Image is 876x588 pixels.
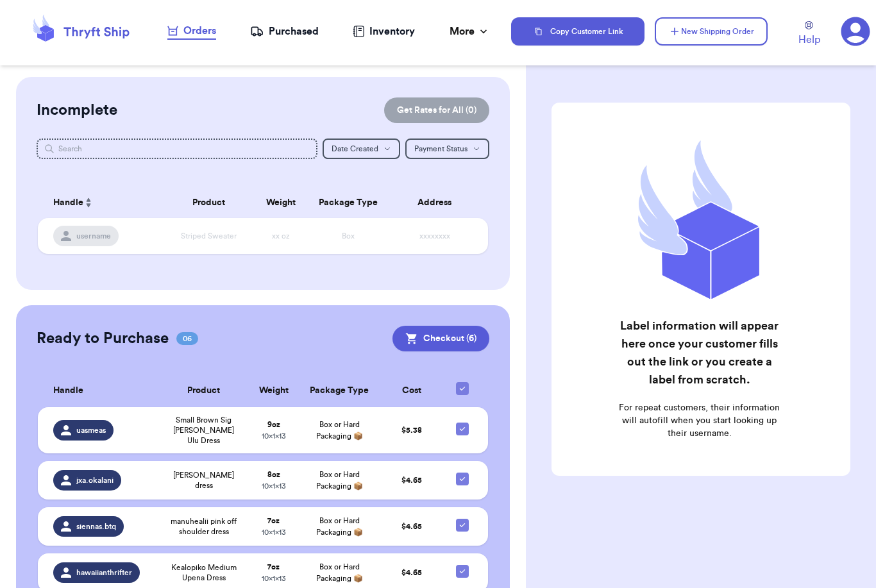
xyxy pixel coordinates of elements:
[272,232,290,240] span: xx oz
[419,232,450,240] span: xxxxxxxx
[323,139,400,159] button: Date Created
[353,24,415,39] a: Inventory
[316,471,363,490] span: Box or Hard Packaging 📦
[76,231,111,241] span: username
[342,232,355,240] span: Box
[401,476,422,484] span: $ 4.65
[167,23,216,38] div: Orders
[401,426,422,434] span: $ 5.38
[267,471,280,478] strong: 8 oz
[655,17,768,46] button: New Shipping Order
[389,187,488,218] th: Address
[308,187,389,218] th: Package Type
[248,374,300,407] th: Weight
[267,421,280,428] strong: 9 oz
[76,567,132,578] span: hawaiianthrifter
[617,401,782,440] p: For repeat customers, their information will autofill when you start looking up their username.
[168,470,240,491] span: [PERSON_NAME] dress
[401,569,422,576] span: $ 4.65
[167,23,216,40] a: Orders
[617,317,782,389] h2: Label information will appear here once your customer fills out the link or you create a label fr...
[37,328,169,349] h2: Ready to Purchase
[798,21,820,47] a: Help
[181,232,237,240] span: Striped Sweater
[262,575,286,582] span: 10 x 1 x 13
[37,139,317,159] input: Search
[160,374,248,407] th: Product
[332,145,378,153] span: Date Created
[254,187,308,218] th: Weight
[392,326,489,351] button: Checkout (6)
[53,384,83,398] span: Handle
[267,517,280,525] strong: 7 oz
[798,32,820,47] span: Help
[267,563,280,571] strong: 7 oz
[300,374,379,407] th: Package Type
[83,195,94,210] button: Sort ascending
[841,17,870,46] a: 1
[250,24,319,39] a: Purchased
[176,332,198,345] span: 06
[384,97,489,123] button: Get Rates for All (0)
[405,139,489,159] button: Payment Status
[262,432,286,440] span: 10 x 1 x 13
[511,17,644,46] button: Copy Customer Link
[401,523,422,530] span: $ 4.65
[76,475,114,485] span: jxa.okalani
[168,562,240,583] span: Kealopiko Medium Upena Dress
[414,145,467,153] span: Payment Status
[450,24,490,39] div: More
[262,528,286,536] span: 10 x 1 x 13
[316,563,363,582] span: Box or Hard Packaging 📦
[379,374,444,407] th: Cost
[76,521,116,532] span: siennas.btq
[164,187,253,218] th: Product
[168,415,240,446] span: Small Brown Sig [PERSON_NAME] Ulu Dress
[316,517,363,536] span: Box or Hard Packaging 📦
[262,482,286,490] span: 10 x 1 x 13
[53,196,83,210] span: Handle
[76,425,106,435] span: uasmeas
[168,516,240,537] span: manuhealii pink off shoulder dress
[316,421,363,440] span: Box or Hard Packaging 📦
[37,100,117,121] h2: Incomplete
